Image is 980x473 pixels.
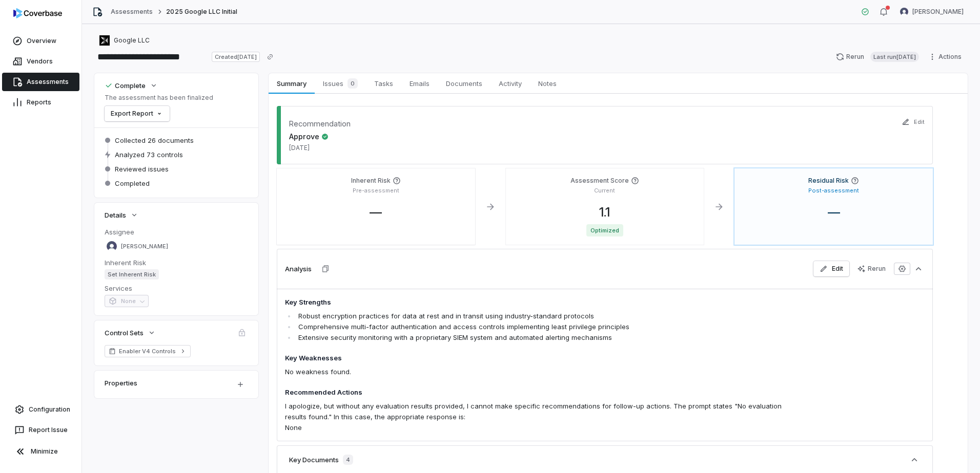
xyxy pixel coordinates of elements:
[296,332,797,343] li: Extensive security monitoring with a proprietary SIEM system and automated alerting mechanisms
[13,8,62,18] img: logo-D7KZi-bG.svg
[101,76,161,95] button: Complete
[105,284,248,293] dt: Services
[285,388,797,398] h4: Recommended Actions
[105,328,144,337] span: Control Sets
[289,118,351,129] dt: Recommendation
[289,131,329,142] span: Approve
[285,367,797,377] p: No weakness found.
[105,269,159,279] span: Set Inherent Risk
[105,81,146,90] div: Complete
[813,261,849,276] button: Edit
[119,347,176,355] span: Enabler V4 Controls
[495,77,526,90] span: Activity
[114,36,150,45] span: Google LLC
[105,106,170,121] button: Export Report
[166,8,237,16] span: 2025 Google LLC Initial
[285,264,312,273] h3: Analysis
[534,77,561,90] span: Notes
[105,94,213,102] p: The assessment has been finalized
[319,76,362,91] span: Issues
[351,177,391,185] h4: Inherent Risk
[115,164,169,174] span: Reviewed issues
[348,78,358,89] span: 0
[870,52,919,62] span: Last run [DATE]
[857,265,886,273] div: Rerun
[4,441,77,462] button: Minimize
[370,77,397,90] span: Tasks
[594,187,615,195] p: Current
[4,400,77,419] a: Configuration
[285,297,797,308] h4: Key Strengths
[2,52,79,71] a: Vendors
[808,187,859,195] p: Post-assessment
[285,422,797,433] p: None
[101,324,159,342] button: Control Sets
[586,224,623,236] span: Optimized
[925,49,968,64] button: Actions
[115,136,194,145] span: Collected 26 documents
[2,32,79,50] a: Overview
[4,421,77,439] button: Report Issue
[442,77,486,90] span: Documents
[830,49,925,64] button: RerunLast run[DATE]
[2,73,79,91] a: Assessments
[296,311,797,321] li: Robust encryption practices for data at rest and in transit using industry-standard protocols
[115,150,183,159] span: Analyzed 73 controls
[900,8,908,16] img: Kourtney Shields avatar
[289,144,329,152] span: [DATE]
[105,258,248,267] dt: Inherent Risk
[121,243,168,250] span: [PERSON_NAME]
[273,77,310,90] span: Summary
[405,77,434,90] span: Emails
[808,177,849,185] h4: Residual Risk
[2,93,79,112] a: Reports
[894,4,970,19] button: Kourtney Shields avatar[PERSON_NAME]
[820,205,848,220] span: —
[899,111,928,133] button: Edit
[353,187,399,195] p: Pre-assessment
[343,455,353,465] span: 4
[851,261,892,276] button: Rerun
[101,206,141,224] button: Details
[570,177,629,185] h4: Assessment Score
[285,401,797,422] p: I apologize, but without any evaluation results provided, I cannot make specific recommendations ...
[212,52,260,62] span: Created [DATE]
[261,48,279,66] button: Copy link
[296,321,797,332] li: Comprehensive multi-factor authentication and access controls implementing least privilege princi...
[105,345,191,357] a: Enabler V4 Controls
[591,205,618,220] span: 1.1
[285,353,797,363] h4: Key Weaknesses
[105,210,126,220] span: Details
[289,455,339,464] h3: Key Documents
[912,8,964,16] span: [PERSON_NAME]
[96,31,153,50] button: https://x.company/projects/bellwether/Google LLC
[361,205,390,220] span: —
[107,241,117,251] img: Kourtney Shields avatar
[115,179,150,188] span: Completed
[111,8,153,16] a: Assessments
[105,227,248,236] dt: Assignee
